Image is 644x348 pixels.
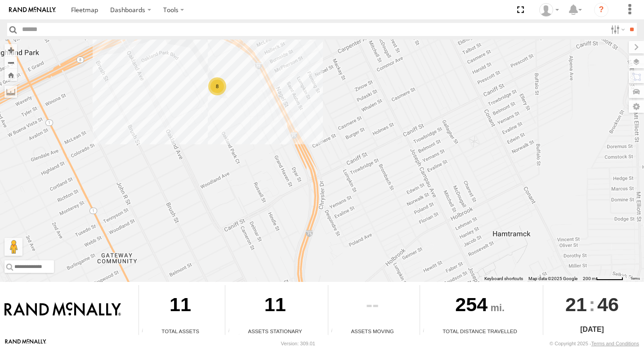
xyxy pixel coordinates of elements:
[4,44,17,56] button: Zoom in
[9,7,56,13] img: rand-logo.svg
[420,328,434,335] div: Total distance travelled by all assets within specified date range and applied filters
[139,328,152,335] div: Total number of Enabled Assets
[420,327,540,335] div: Total Distance Travelled
[580,276,626,282] button: Map Scale: 200 m per 57 pixels
[4,69,17,81] button: Zoom Home
[528,276,577,281] span: Map data ©2025 Google
[583,276,596,281] span: 200 m
[4,56,17,69] button: Zoom out
[543,324,641,335] div: [DATE]
[597,285,619,324] span: 46
[631,277,640,280] a: Terms (opens in new tab)
[4,85,17,98] label: Measure
[225,285,325,327] div: 11
[4,238,22,256] button: Drag Pegman onto the map to open Street View
[4,302,121,317] img: Rand McNally
[139,285,222,327] div: 11
[484,276,523,282] button: Keyboard shortcuts
[5,339,46,348] a: Visit our Website
[225,327,325,335] div: Assets Stationary
[591,341,639,346] a: Terms and Conditions
[420,285,540,327] div: 254
[594,3,608,17] i: ?
[328,328,342,335] div: Total number of assets current in transit.
[550,341,639,346] div: © Copyright 2025 -
[607,23,626,36] label: Search Filter Options
[208,77,226,95] div: 8
[565,285,587,324] span: 21
[225,328,239,335] div: Total number of assets current stationary.
[629,100,644,113] label: Map Settings
[543,285,641,324] div: :
[281,341,315,346] div: Version: 309.01
[328,327,416,335] div: Assets Moving
[139,327,222,335] div: Total Assets
[536,3,562,17] div: Valeo Dash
